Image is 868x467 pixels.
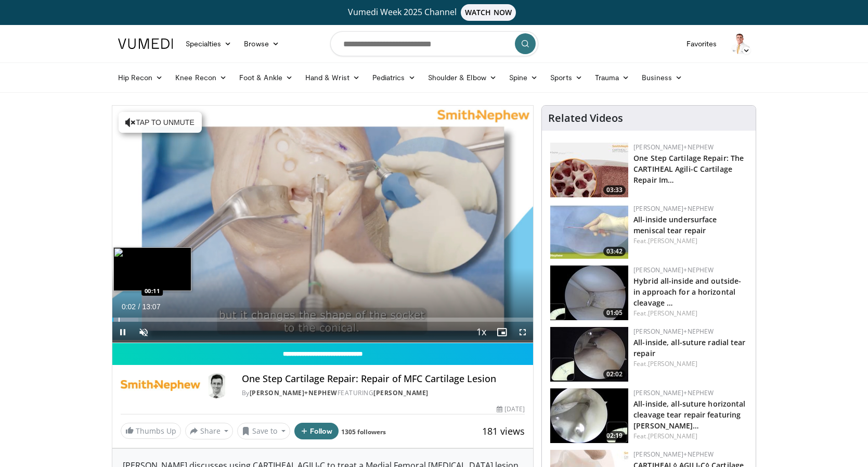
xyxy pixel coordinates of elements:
[503,67,544,88] a: Spine
[589,67,636,88] a: Trauma
[633,450,714,459] a: [PERSON_NAME]+Nephew
[633,432,747,441] div: Feat.
[461,4,516,21] span: WATCH NOW
[633,276,741,308] a: Hybrid all-inside and outside-in approach for a horizontal cleavage …
[603,247,626,256] span: 03:42
[118,39,173,49] img: VuMedi Logo
[730,33,750,54] img: Avatar
[512,322,533,343] button: Fullscreen
[636,67,689,88] a: Business
[550,327,628,382] img: 0d5ae7a0-0009-4902-af95-81e215730076.150x105_q85_crop-smart_upscale.jpg
[121,423,181,439] a: Thumbs Up
[648,432,697,440] a: [PERSON_NAME]
[550,327,628,382] a: 02:02
[294,423,339,439] button: Follow
[550,204,628,259] img: 02c34c8e-0ce7-40b9-85e3-cdd59c0970f9.150x105_q85_crop-smart_upscale.jpg
[112,318,534,322] div: Progress Bar
[548,112,623,124] h4: Related Videos
[550,143,628,197] img: 781f413f-8da4-4df1-9ef9-bed9c2d6503b.150x105_q85_crop-smart_upscale.jpg
[603,370,626,379] span: 02:02
[633,236,747,246] div: Feat.
[550,388,628,443] a: 02:19
[138,302,140,311] span: /
[497,405,525,414] div: [DATE]
[648,236,697,245] a: [PERSON_NAME]
[544,67,589,88] a: Sports
[113,247,191,291] img: image.jpeg
[633,327,714,336] a: [PERSON_NAME]+Nephew
[122,302,136,311] span: 0:02
[119,112,202,133] button: Tap to unmute
[633,153,744,185] a: One Step Cartilage Repair: The CARTIHEAL Agili-C Cartilage Repair Im…
[330,31,538,56] input: Search topics, interventions
[373,388,429,397] a: [PERSON_NAME]
[112,106,534,343] video-js: Video Player
[633,204,714,213] a: [PERSON_NAME]+Nephew
[603,431,626,440] span: 02:19
[120,4,749,21] a: Vumedi Week 2025 ChannelWATCH NOW
[648,359,697,368] a: [PERSON_NAME]
[633,359,747,369] div: Feat.
[250,388,338,397] a: [PERSON_NAME]+Nephew
[633,399,745,431] a: All-inside, all-suture horizontal cleavage tear repair featuring [PERSON_NAME]…
[550,143,628,197] a: 03:33
[422,67,503,88] a: Shoulder & Elbow
[238,33,286,54] a: Browse
[603,308,626,318] span: 01:05
[169,67,233,88] a: Knee Recon
[482,425,525,437] span: 181 views
[142,302,160,311] span: 13:07
[179,33,238,54] a: Specialties
[550,388,628,443] img: 173c071b-399e-4fbc-8156-5fdd8d6e2d0e.150x105_q85_crop-smart_upscale.jpg
[299,67,366,88] a: Hand & Wrist
[550,266,628,320] a: 01:05
[648,309,697,318] a: [PERSON_NAME]
[633,266,714,274] a: [PERSON_NAME]+Nephew
[550,266,628,320] img: 364c13b8-bf65-400b-a941-5a4a9c158216.150x105_q85_crop-smart_upscale.jpg
[133,322,154,343] button: Unmute
[242,373,525,385] h4: One Step Cartilage Repair: Repair of MFC Cartilage Lesion
[471,322,491,343] button: Playback Rate
[633,388,714,397] a: [PERSON_NAME]+Nephew
[603,185,626,195] span: 03:33
[633,143,714,152] a: [PERSON_NAME]+Nephew
[550,204,628,259] a: 03:42
[112,67,170,88] a: Hip Recon
[680,33,723,54] a: Favorites
[237,423,290,439] button: Save to
[121,373,200,398] img: Smith+Nephew
[242,388,525,398] div: By FEATURING
[633,337,745,358] a: All-inside, all-suture radial tear repair
[491,322,512,343] button: Enable picture-in-picture mode
[341,427,386,436] a: 1305 followers
[233,67,299,88] a: Foot & Ankle
[366,67,422,88] a: Pediatrics
[633,309,747,318] div: Feat.
[633,214,717,235] a: All-inside undersurface meniscal tear repair
[185,423,234,439] button: Share
[204,373,229,398] img: Avatar
[112,322,133,343] button: Pause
